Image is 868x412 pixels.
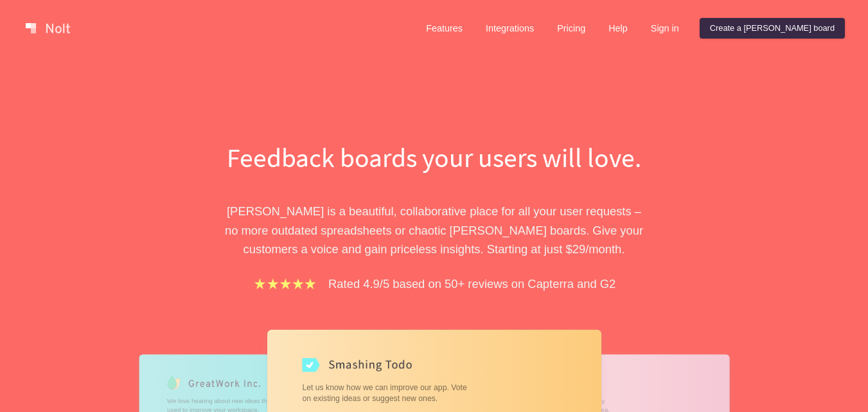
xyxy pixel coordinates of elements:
img: stars.b067e34983.png [252,276,318,291]
a: Integrations [475,18,544,39]
p: [PERSON_NAME] is a beautiful, collaborative place for all your user requests – no more outdated s... [213,202,656,258]
a: Sign in [641,18,689,39]
a: Create a [PERSON_NAME] board [700,18,845,39]
p: Rated 4.9/5 based on 50+ reviews on Capterra and G2 [328,274,616,293]
a: Help [598,18,638,39]
h1: Feedback boards your users will love. [213,139,656,176]
a: Features [416,18,473,39]
a: Pricing [547,18,596,39]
